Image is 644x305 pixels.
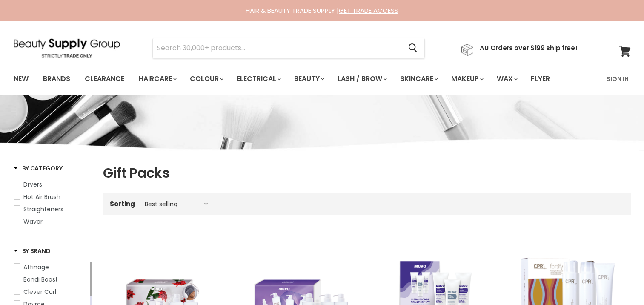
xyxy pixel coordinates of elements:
[183,70,229,88] a: Colour
[7,66,579,91] ul: Main menu
[153,38,402,58] input: Search
[14,275,89,284] a: Bondi Boost
[524,70,556,88] a: Flyer
[23,217,43,226] span: Waver
[445,70,489,88] a: Makeup
[601,265,635,296] iframe: Gorgias live chat messenger
[331,70,392,88] a: Lash / Brow
[23,193,60,201] span: Hot Air Brush
[37,70,77,88] a: Brands
[23,263,49,271] span: Affinage
[288,70,329,88] a: Beauty
[14,192,92,201] a: Hot Air Brush
[132,70,182,88] a: Haircare
[14,204,92,214] a: Straighteners
[23,288,56,296] span: Clever Curl
[3,66,641,91] nav: Main
[14,164,63,173] h3: By Category
[394,70,443,88] a: Skincare
[402,38,424,58] button: Search
[3,6,641,15] div: HAIR & BEAUTY TRADE SUPPLY |
[14,217,92,226] a: Waver
[601,70,634,88] a: Sign In
[14,247,51,255] h3: By Brand
[14,287,89,296] a: Clever Curl
[103,164,631,182] h1: Gift Packs
[78,70,131,88] a: Clearance
[23,205,63,213] span: Straighteners
[110,200,135,207] label: Sorting
[490,70,523,88] a: Wax
[23,180,42,189] span: Dryers
[230,70,286,88] a: Electrical
[14,180,92,189] a: Dryers
[152,38,425,58] form: Product
[23,275,58,284] span: Bondi Boost
[339,6,398,15] a: GET TRADE ACCESS
[7,70,35,88] a: New
[14,262,89,272] a: Affinage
